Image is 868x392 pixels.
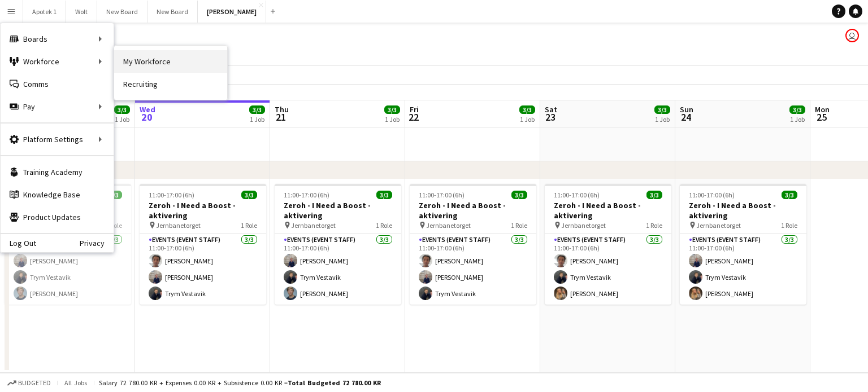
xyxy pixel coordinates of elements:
[696,221,741,230] span: Jernbanetorget
[410,234,536,305] app-card-role: Events (Event Staff)3/311:00-17:00 (6h)[PERSON_NAME][PERSON_NAME]Trym Vestavik
[543,111,557,124] span: 23
[654,105,670,114] span: 3/3
[273,111,289,124] span: 21
[275,200,401,221] h3: Zeroh - I Need a Boost - aktivering
[275,184,401,305] app-job-card: 11:00-17:00 (6h)3/3Zeroh - I Need a Boost - aktivering Jernbanetorget1 RoleEvents (Event Staff)3/...
[789,105,805,114] span: 3/3
[241,191,257,199] span: 3/3
[1,239,36,248] a: Log Out
[140,104,155,114] span: Wed
[1,128,114,151] div: Platform Settings
[288,378,381,387] span: Total Budgeted 72 780.00 KR
[781,221,797,230] span: 1 Role
[5,234,131,305] app-card-role: Events (Event Staff)3/311:00-17:00 (6h)[PERSON_NAME]Trym Vestavik[PERSON_NAME]
[646,191,662,199] span: 3/3
[97,1,147,23] button: New Board
[385,115,400,124] div: 1 Job
[520,115,535,124] div: 1 Job
[156,221,201,230] span: Jernbanetorget
[114,105,130,114] span: 3/3
[138,111,155,124] span: 20
[680,200,806,221] h3: Zeroh - I Need a Boost - aktivering
[1,50,114,73] div: Workforce
[1,95,114,118] div: Pay
[275,104,289,114] span: Thu
[114,50,227,73] a: My Workforce
[678,111,693,124] span: 24
[545,104,557,114] span: Sat
[655,115,670,124] div: 1 Job
[410,200,536,221] h3: Zeroh - I Need a Boost - aktivering
[18,379,51,387] span: Budgeted
[66,1,97,23] button: Wolt
[419,191,465,199] span: 11:00-17:00 (6h)
[1,73,114,95] a: Comms
[519,105,535,114] span: 3/3
[680,234,806,305] app-card-role: Events (Event Staff)3/311:00-17:00 (6h)[PERSON_NAME]Trym Vestavik[PERSON_NAME]
[1,183,114,206] a: Knowledge Base
[845,29,859,42] app-user-avatar: Oskar Pask
[511,221,527,230] span: 1 Role
[1,161,114,183] a: Training Academy
[376,221,392,230] span: 1 Role
[140,184,266,305] app-job-card: 11:00-17:00 (6h)3/3Zeroh - I Need a Boost - aktivering Jernbanetorget1 RoleEvents (Event Staff)3/...
[23,1,66,23] button: Apotek 1
[782,191,797,199] span: 3/3
[545,184,671,305] app-job-card: 11:00-17:00 (6h)3/3Zeroh - I Need a Boost - aktivering Jernbanetorget1 RoleEvents (Event Staff)3/...
[284,191,329,199] span: 11:00-17:00 (6h)
[249,105,265,114] span: 3/3
[99,378,381,387] div: Salary 72 780.00 KR + Expenses 0.00 KR + Subsistence 0.00 KR =
[1,206,114,228] a: Product Updates
[426,221,471,230] span: Jernbanetorget
[511,191,527,199] span: 3/3
[790,115,805,124] div: 1 Job
[561,221,606,230] span: Jernbanetorget
[140,234,266,305] app-card-role: Events (Event Staff)3/311:00-17:00 (6h)[PERSON_NAME][PERSON_NAME]Trym Vestavik
[813,111,830,124] span: 25
[410,104,419,114] span: Fri
[115,115,129,124] div: 1 Job
[384,105,400,114] span: 3/3
[291,221,336,230] span: Jernbanetorget
[680,184,806,305] app-job-card: 11:00-17:00 (6h)3/3Zeroh - I Need a Boost - aktivering Jernbanetorget1 RoleEvents (Event Staff)3/...
[408,111,419,124] span: 22
[545,234,671,305] app-card-role: Events (Event Staff)3/311:00-17:00 (6h)[PERSON_NAME]Trym Vestavik[PERSON_NAME]
[198,1,266,23] button: [PERSON_NAME]
[680,104,693,114] span: Sun
[410,184,536,305] app-job-card: 11:00-17:00 (6h)3/3Zeroh - I Need a Boost - aktivering Jernbanetorget1 RoleEvents (Event Staff)3/...
[275,234,401,305] app-card-role: Events (Event Staff)3/311:00-17:00 (6h)[PERSON_NAME]Trym Vestavik[PERSON_NAME]
[80,239,114,248] a: Privacy
[241,221,257,230] span: 1 Role
[815,104,830,114] span: Mon
[62,378,89,387] span: All jobs
[250,115,264,124] div: 1 Job
[140,200,266,221] h3: Zeroh - I Need a Boost - aktivering
[147,1,198,23] button: New Board
[114,73,227,95] a: Recruiting
[646,221,662,230] span: 1 Role
[554,191,600,199] span: 11:00-17:00 (6h)
[545,200,671,221] h3: Zeroh - I Need a Boost - aktivering
[6,377,53,389] button: Budgeted
[149,191,194,199] span: 11:00-17:00 (6h)
[689,191,735,199] span: 11:00-17:00 (6h)
[376,191,392,199] span: 3/3
[1,28,114,50] div: Boards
